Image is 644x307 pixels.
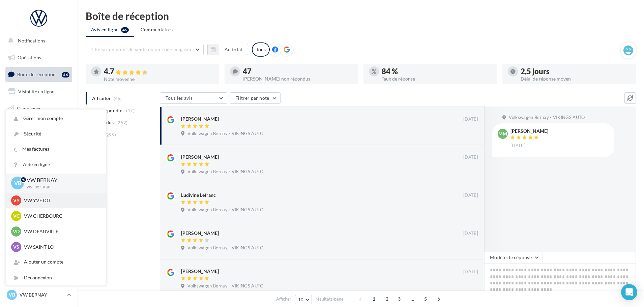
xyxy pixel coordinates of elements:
a: Médiathèque [4,135,74,149]
span: [DATE] [463,269,478,275]
span: Notifications [18,38,45,43]
span: Visibilité en ligne [18,89,54,94]
span: Tous les avis [166,95,193,101]
span: ... [407,294,418,304]
span: Volkswagen Bernay - VIKINGS AUTO [187,283,263,289]
a: Campagnes DataOnDemand [4,191,74,211]
span: Afficher [276,296,291,302]
div: [PERSON_NAME] [181,116,219,122]
span: 3 [394,294,405,304]
span: VB [9,291,15,298]
a: Calendrier [4,152,74,166]
span: (252) [116,120,128,125]
p: VW DEAUVILLE [24,228,98,235]
span: résultats/page [316,296,344,302]
div: [PERSON_NAME] [181,230,219,237]
span: 2 [382,294,392,304]
span: Campagnes [17,105,41,111]
span: Opérations [18,55,41,60]
div: [PERSON_NAME] [181,268,219,275]
button: Choisir un point de vente ou un code magasin [86,44,204,55]
span: [DATE] [463,154,478,160]
a: Gérer mon compte [6,111,106,126]
div: Ludivine Lefranc [181,192,216,198]
span: 5 [420,294,431,304]
p: VW BERNAY [20,291,64,298]
span: VS [13,244,19,250]
span: VY [13,197,20,204]
span: VD [13,228,20,235]
div: [PERSON_NAME] non répondus [243,76,353,81]
button: 10 [295,295,312,304]
span: Non répondus [92,107,123,114]
div: [PERSON_NAME] [181,154,219,160]
button: Au total [207,44,248,55]
div: Tous [252,42,270,57]
a: Sécurité [6,126,106,142]
span: Choisir un point de vente ou un code magasin [91,47,191,52]
p: vw-ber-vau [27,184,95,190]
a: Mes factures [6,142,106,157]
span: Volkswagen Bernay - VIKINGS AUTO [187,207,263,213]
button: Au total [219,44,248,55]
div: Ajouter un compte [6,254,106,270]
span: Volkswagen Bernay - VIKINGS AUTO [187,245,263,251]
a: PLV et print personnalisable [4,168,74,188]
span: [DATE] [510,143,525,149]
span: Volkswagen Bernay - VIKINGS AUTO [509,115,585,121]
a: Campagnes [4,101,74,116]
span: VC [13,213,20,219]
button: Filtrer par note [230,92,281,104]
span: Volkswagen Bernay - VIKINGS AUTO [187,131,263,137]
button: Tous les avis [160,92,227,104]
span: (299) [105,132,116,137]
span: Volkswagen Bernay - VIKINGS AUTO [187,169,263,175]
p: VW BERNAY [27,176,95,184]
div: 47 [243,68,353,75]
a: Visibilité en ligne [4,85,74,99]
span: Boîte de réception [17,71,56,77]
span: 1 [369,294,379,304]
span: [DATE] [463,231,478,237]
div: Déconnexion [6,270,106,285]
button: Modèle de réponse [484,252,543,263]
div: Taux de réponse [382,76,492,81]
a: Opérations [4,51,74,65]
span: MM [498,130,507,137]
div: Délai de réponse moyen [521,76,631,81]
span: VB [14,179,21,187]
button: Notifications [4,34,71,48]
div: Boîte de réception [86,11,636,21]
a: Boîte de réception46 [4,67,74,82]
a: Contacts [4,118,74,132]
span: (47) [126,108,135,113]
span: [DATE] [463,192,478,198]
p: VW CHERBOURG [24,213,98,219]
span: Commentaires [141,26,173,33]
div: [PERSON_NAME] [510,129,548,133]
span: [DATE] [463,116,478,122]
a: Aide en ligne [6,157,106,172]
div: 84 % [382,68,492,75]
a: VB VW BERNAY [5,288,72,301]
div: 46 [62,72,69,78]
div: Note moyenne [104,77,214,82]
div: 4.7 [104,68,214,75]
span: 10 [298,297,304,302]
div: 2,5 jours [521,68,631,75]
p: VW YVETOT [24,197,98,204]
div: Open Intercom Messenger [621,284,637,300]
p: VW SAINT-LO [24,244,98,250]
